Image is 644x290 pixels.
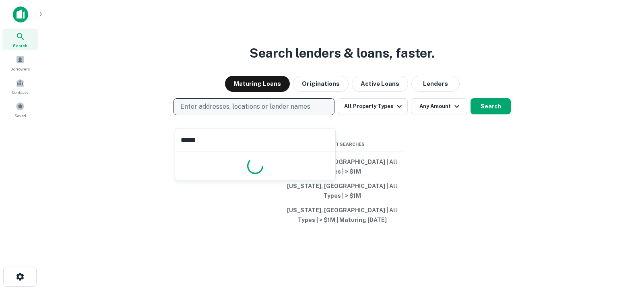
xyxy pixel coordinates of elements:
button: [US_STATE], [GEOGRAPHIC_DATA] | All Types | > $1M [282,155,402,179]
a: Borrowers [2,52,38,74]
button: Active Loans [352,76,408,92]
a: Saved [2,99,38,120]
iframe: Chat Widget [604,226,644,264]
button: Enter addresses, locations or lender names [173,98,334,115]
button: Any Amount [411,98,467,114]
span: Saved [14,112,26,119]
a: Search [2,29,38,50]
span: Search [13,42,27,49]
button: Originations [293,76,349,92]
p: Enter addresses, locations or lender names [180,102,310,112]
button: All Property Types [338,98,408,114]
button: Search [471,98,511,114]
button: [US_STATE], [GEOGRAPHIC_DATA] | All Types | > $1M [282,179,402,203]
a: Contacts [2,75,38,97]
button: Maturing Loans [225,76,290,92]
button: Lenders [411,76,460,92]
span: Borrowers [10,66,30,72]
span: Recent Searches [282,141,402,148]
h3: Search lenders & loans, faster. [250,43,435,63]
button: [US_STATE], [GEOGRAPHIC_DATA] | All Types | > $1M | Maturing [DATE] [282,203,402,227]
img: capitalize-icon.png [13,6,28,23]
span: Contacts [12,89,28,95]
